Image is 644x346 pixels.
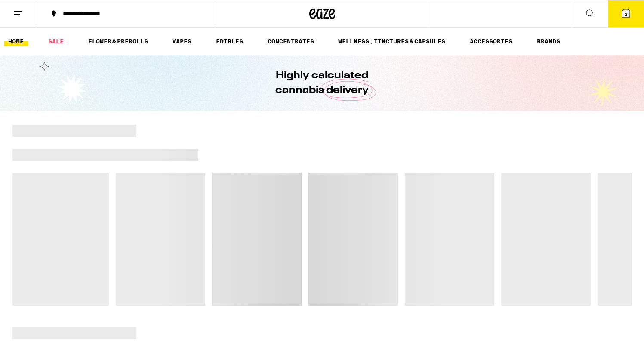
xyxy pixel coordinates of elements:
a: FLOWER & PREROLLS [84,36,152,46]
a: EDIBLES [212,36,247,46]
a: WELLNESS, TINCTURES & CAPSULES [334,36,450,46]
a: ACCESSORIES [465,36,517,46]
a: BRANDS [533,36,564,46]
a: CONCENTRATES [263,36,318,46]
span: 2 [625,12,627,17]
a: VAPES [168,36,196,46]
button: 2 [608,0,644,27]
a: HOME [4,36,28,46]
a: SALE [44,36,68,46]
h1: Highly calculated cannabis delivery [251,68,393,98]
